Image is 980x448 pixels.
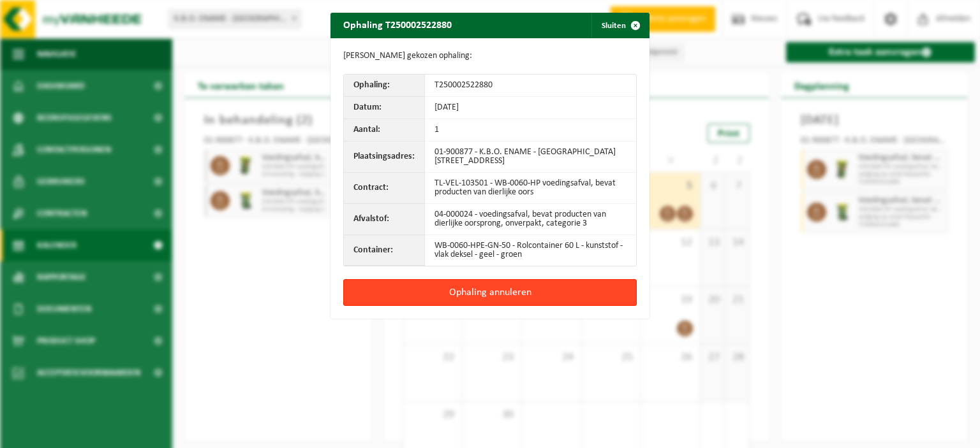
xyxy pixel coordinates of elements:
[425,97,636,119] td: [DATE]
[344,204,425,235] th: Afvalstof:
[591,13,648,38] button: Sluiten
[425,119,636,141] td: 1
[425,173,636,204] td: TL-VEL-103501 - WB-0060-HP voedingsafval, bevat producten van dierlijke oors
[425,75,636,97] td: T250002522880
[344,97,425,119] th: Datum:
[344,119,425,141] th: Aantal:
[425,235,636,266] td: WB-0060-HPE-GN-50 - Rolcontainer 60 L - kunststof - vlak deksel - geel - groen
[344,173,425,204] th: Contract:
[343,279,637,306] button: Ophaling annuleren
[425,204,636,235] td: 04-000024 - voedingsafval, bevat producten van dierlijke oorsprong, onverpakt, categorie 3
[344,75,425,97] th: Ophaling:
[343,51,637,61] p: [PERSON_NAME] gekozen ophaling:
[330,13,464,37] h2: Ophaling T250002522880
[344,141,425,173] th: Plaatsingsadres:
[425,141,636,173] td: 01-900877 - K.B.O. ENAME - [GEOGRAPHIC_DATA][STREET_ADDRESS]
[344,235,425,266] th: Container:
